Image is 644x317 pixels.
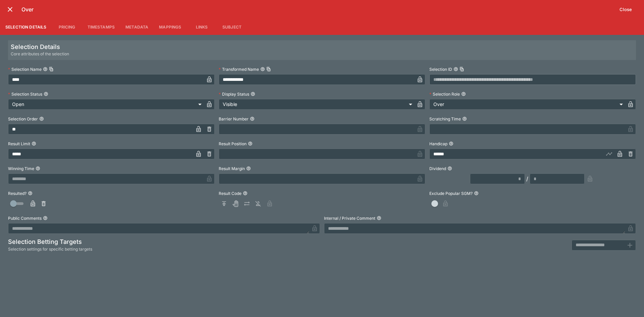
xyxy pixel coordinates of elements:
p: Result Code [219,191,241,196]
button: Winning Time [36,166,40,171]
p: Selection Order [8,116,38,122]
span: Selection settings for specific betting targets [8,246,92,253]
button: Result Margin [246,166,251,171]
button: Result Code [243,191,248,196]
div: Visible [219,99,415,110]
button: Result Position [248,141,253,146]
button: Public Comments [43,216,48,220]
p: Transformed Name [219,66,259,72]
button: Links [186,19,217,35]
p: Result Limit [8,141,30,147]
p: Exclude Popular SGM? [429,191,473,196]
div: / [526,175,528,183]
button: Selection Role [461,92,466,96]
h5: Selection Betting Targets [8,238,92,246]
button: Selection Status [44,92,48,96]
p: Internal / Private Comment [324,215,375,221]
p: Selection ID [429,66,452,72]
span: Core attributes of the selection [11,51,69,57]
button: Resulted? [28,191,33,196]
h5: Selection Details [11,43,69,51]
p: Dividend [429,166,446,171]
button: Metadata [120,19,154,35]
button: Eliminated In Play [253,198,264,209]
button: Copy To Clipboard [266,67,271,71]
p: Winning Time [8,166,34,171]
button: Close [615,4,636,15]
button: Push [241,198,252,209]
button: Display Status [251,92,255,96]
button: Selection IDCopy To Clipboard [453,67,458,71]
p: Selection Name [8,66,42,72]
button: Exclude Popular SGM? [474,191,479,196]
button: H/C [219,198,229,209]
div: Open [8,99,204,110]
button: Dividend [447,166,452,171]
p: Result Margin [219,166,245,171]
p: Selection Status [8,91,42,97]
button: Selection NameCopy To Clipboard [43,67,48,71]
button: Handicap [449,141,453,146]
button: Subject [217,19,247,35]
button: Copy To Clipboard [460,67,464,71]
p: Scratching Time [429,116,461,122]
div: Over [429,99,625,110]
p: Result Position [219,141,247,147]
p: Selection Role [429,91,460,97]
p: Barrier Number [219,116,249,122]
p: Handicap [429,141,447,147]
button: Selection Order [39,116,44,121]
button: Copy To Clipboard [49,67,54,71]
button: Timestamps [82,19,120,35]
p: Resulted? [8,191,26,196]
button: Internal / Private Comment [377,216,381,220]
button: Barrier Number [250,116,255,121]
button: Result Limit [32,141,36,146]
button: Mappings [154,19,186,35]
p: Public Comments [8,215,42,221]
button: Pricing [52,19,82,35]
button: Scratching Time [462,116,467,121]
h6: Over [21,6,615,13]
button: Transformed NameCopy To Clipboard [260,67,265,71]
button: close [4,3,16,15]
button: Void [230,198,241,209]
p: Display Status [219,91,249,97]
